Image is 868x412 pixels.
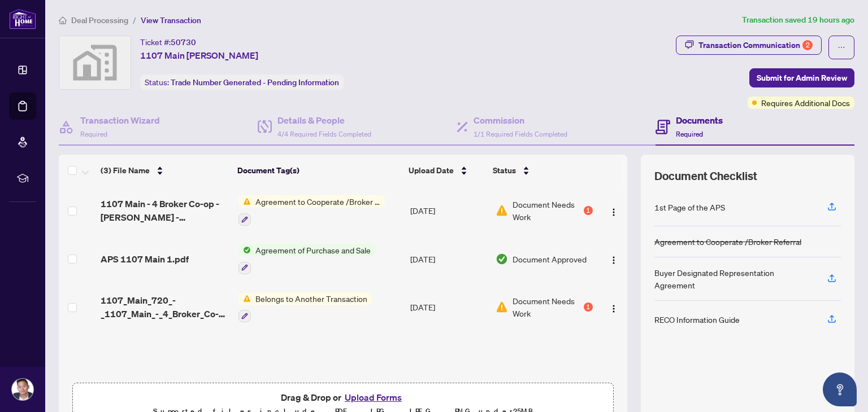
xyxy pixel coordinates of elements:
[251,195,385,208] span: Agreement to Cooperate /Broker Referral
[80,130,107,138] span: Required
[742,14,854,27] article: Transaction saved 19 hours ago
[654,266,814,291] div: Buyer Designated Representation Agreement
[101,164,150,177] span: (3) File Name
[59,16,67,24] span: home
[609,304,618,313] img: Logo
[605,298,623,316] button: Logo
[238,244,251,256] img: Status Icon
[676,130,703,138] span: Required
[140,74,344,90] div: Status:
[71,15,128,25] span: Deal Processing
[140,49,258,62] span: 1107 Main [PERSON_NAME]
[277,113,371,127] h4: Details & People
[823,372,857,406] button: Open asap
[80,113,160,127] h4: Transaction Wizard
[101,252,189,266] span: APS 1107 Main 1.pdf
[238,244,375,274] button: Status IconAgreement of Purchase and Sale
[251,292,372,305] span: Belongs to Another Transaction
[238,195,385,226] button: Status IconAgreement to Cooperate /Broker Referral
[9,8,36,29] img: logo
[96,155,233,186] th: (3) File Name
[513,253,587,265] span: Document Approved
[749,68,854,87] button: Submit for Admin Review
[605,201,623,220] button: Logo
[609,208,618,217] img: Logo
[802,40,813,50] div: 2
[238,292,372,323] button: Status IconBelongs to Another Transaction
[605,250,623,268] button: Logo
[493,164,516,177] span: Status
[141,15,201,25] span: View Transaction
[140,36,196,49] div: Ticket #:
[609,256,618,265] img: Logo
[101,293,229,321] span: 1107_Main_720_-_1107_Main_-_4_Broker_Co-op_ 1.pdf
[233,155,404,186] th: Document Tag(s)
[59,36,131,89] img: svg%3e
[496,204,508,217] img: Document Status
[406,283,491,332] td: [DATE]
[698,36,813,54] div: Transaction Communication
[584,303,593,312] div: 1
[238,292,251,305] img: Status Icon
[474,113,567,127] h4: Commission
[584,206,593,215] div: 1
[341,390,405,405] button: Upload Forms
[513,295,581,319] span: Document Needs Work
[251,244,375,256] span: Agreement of Purchase and Sale
[654,168,757,184] span: Document Checklist
[281,390,405,405] span: Drag & Drop or
[171,37,196,47] span: 50730
[761,97,850,109] span: Requires Additional Docs
[277,130,371,138] span: 4/4 Required Fields Completed
[757,69,847,87] span: Submit for Admin Review
[513,198,581,223] span: Document Needs Work
[238,195,251,208] img: Status Icon
[404,155,489,186] th: Upload Date
[654,313,740,326] div: RECO Information Guide
[409,164,454,177] span: Upload Date
[654,201,725,213] div: 1st Page of the APS
[488,155,594,186] th: Status
[101,197,229,224] span: 1107 Main - 4 Broker Co-op - [PERSON_NAME] - garlandgarlandteamcom.pdf
[496,301,508,313] img: Document Status
[406,235,491,283] td: [DATE]
[676,36,822,55] button: Transaction Communication2
[496,253,508,265] img: Document Status
[676,113,723,127] h4: Documents
[837,43,845,51] span: ellipsis
[133,14,136,27] li: /
[406,186,491,235] td: [DATE]
[654,235,801,248] div: Agreement to Cooperate /Broker Referral
[474,130,567,138] span: 1/1 Required Fields Completed
[171,77,339,87] span: Trade Number Generated - Pending Information
[12,379,33,400] img: Profile Icon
